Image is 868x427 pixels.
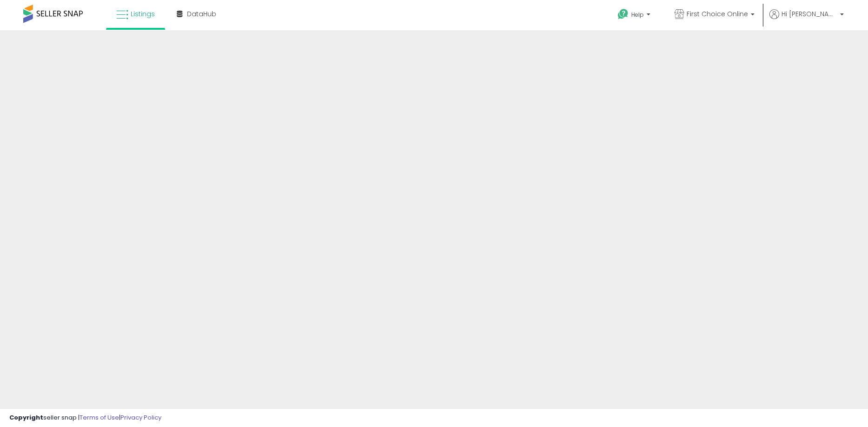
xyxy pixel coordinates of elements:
span: Listings [131,9,155,19]
strong: Copyright [9,413,43,422]
span: First Choice Online [687,9,748,19]
i: Get Help [617,8,629,20]
a: Terms of Use [80,413,119,422]
a: Privacy Policy [120,413,161,422]
span: DataHub [187,9,216,19]
div: seller snap | | [9,414,161,422]
a: Hi [PERSON_NAME] [769,9,844,30]
span: Help [631,11,644,19]
a: Help [610,1,660,30]
span: Hi [PERSON_NAME] [781,9,837,19]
